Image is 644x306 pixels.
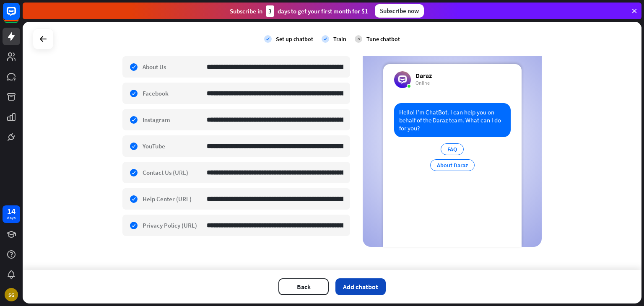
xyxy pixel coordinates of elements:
div: 14 [7,207,16,215]
div: Set up chatbot [276,35,313,43]
div: 3 [355,35,362,43]
div: Online [415,80,432,86]
div: SG [5,288,18,301]
div: Tune chatbot [366,35,400,43]
div: About Daraz [430,159,475,171]
a: 14 days [3,205,20,223]
i: check [264,35,272,43]
button: Add chatbot [335,278,386,295]
div: days [7,215,16,221]
div: Daraz [415,71,432,80]
div: Subscribe now [375,4,424,18]
div: 3 [266,5,274,17]
i: check [322,35,329,43]
div: FAQ [441,143,464,155]
div: Subscribe in days to get your first month for $1 [230,5,368,17]
div: Train [333,35,346,43]
button: Back [278,278,329,295]
div: Hello! I’m ChatBot. I can help you on behalf of the Daraz team. What can I do for you? [394,103,511,137]
button: Open LiveChat chat widget [7,3,32,29]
